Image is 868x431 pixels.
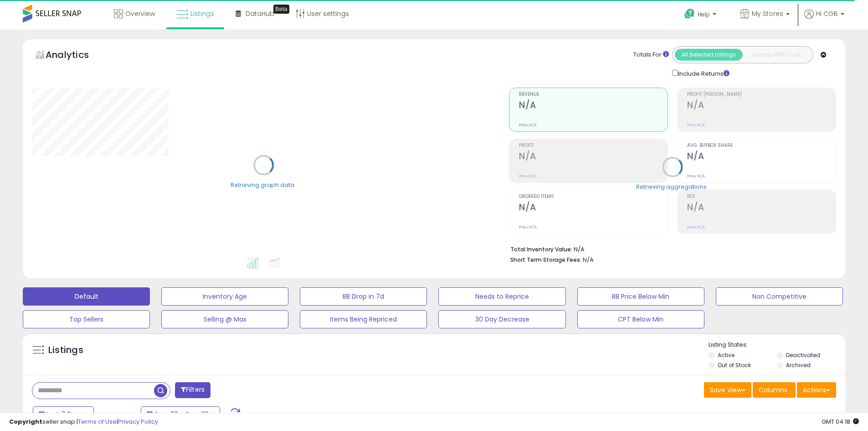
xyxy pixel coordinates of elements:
button: Actions [797,382,836,398]
a: Help [677,1,725,30]
a: Hi CGB [804,9,844,30]
i: Get Help [684,8,695,20]
button: Default [23,287,150,306]
span: Listings [190,9,214,18]
button: CPT Below Min [577,310,704,328]
span: Help [698,10,710,18]
span: Aug-28 - Sep-03 [154,410,209,419]
div: Totals For [633,51,669,59]
span: Overview [125,9,155,18]
div: Include Returns [665,68,740,78]
span: My Stores [752,9,783,18]
label: Archived [786,361,811,369]
label: Out of Stock [718,361,751,369]
button: Inventory Age [161,287,288,306]
button: Needs to Reprice [438,287,565,306]
button: Items Being Repriced [300,310,427,328]
div: Retrieving aggregations.. [636,182,709,191]
div: seller snap | | [9,418,158,426]
span: 2025-09-11 04:18 GMT [822,417,859,426]
span: Columns [759,385,787,395]
div: Retrieving graph data.. [231,181,297,189]
span: Last 7 Days [46,410,82,419]
p: Listing States: [709,341,845,349]
div: Tooltip anchor [273,5,289,14]
button: Non Competitive [716,287,843,306]
span: Hi CGB [816,9,838,18]
h5: Listings [48,344,83,357]
span: Compared to: [95,410,137,419]
a: Privacy Policy [118,417,158,426]
button: Top Sellers [23,310,150,328]
a: Terms of Use [78,417,117,426]
button: All Selected Listings [675,49,743,61]
button: Selling @ Max [161,310,288,328]
h5: Analytics [46,48,107,63]
button: Save View [704,382,751,398]
button: Listings With Cost [742,49,810,61]
label: Deactivated [786,351,820,359]
button: Aug-28 - Sep-03 [141,406,220,422]
button: Columns [753,382,796,398]
strong: Copyright [9,417,42,426]
button: BB Drop in 7d [300,287,427,306]
span: DataHub [246,9,274,18]
button: 30 Day Decrease [438,310,565,328]
button: Last 7 Days [33,406,94,422]
button: BB Price Below Min [577,287,704,306]
label: Active [718,351,734,359]
button: Filters [175,382,211,398]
